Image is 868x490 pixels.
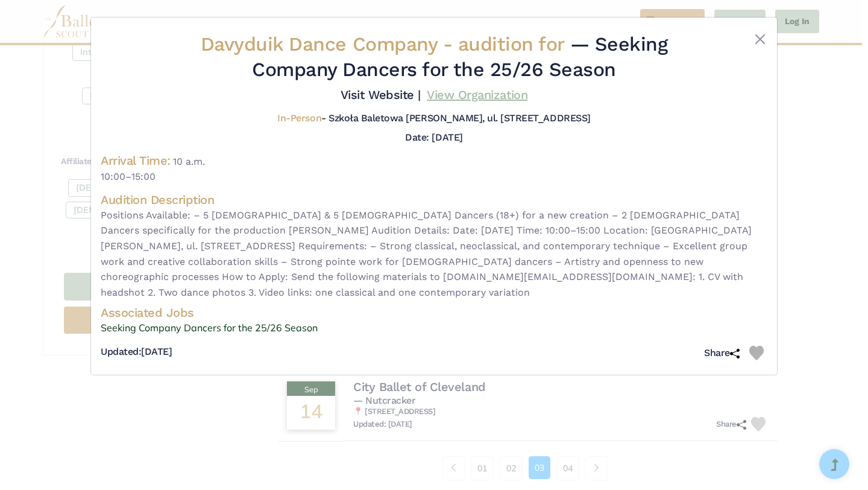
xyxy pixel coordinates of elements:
[101,346,141,357] span: Updated:
[704,347,740,360] h5: Share
[101,346,172,358] h5: [DATE]
[277,112,590,125] h5: - Szkoła Baletowa [PERSON_NAME], ul. [STREET_ADDRESS]
[405,132,462,143] h5: Date: [DATE]
[252,33,667,81] span: — Seeking Company Dancers for the 25/26 Season
[101,192,767,208] h4: Audition Description
[277,112,321,124] span: In-Person
[341,87,421,102] a: Visit Website |
[101,208,767,301] span: Positions Available: – 5 [DEMOGRAPHIC_DATA] & 5 [DEMOGRAPHIC_DATA] Dancers (18+) for a new creati...
[201,33,570,56] span: Davyduik Dance Company -
[101,153,171,168] h4: Arrival Time:
[458,33,564,56] span: audition for
[101,305,767,320] h4: Associated Jobs
[173,156,205,167] span: 10 a.m.
[427,87,527,102] a: View Organization
[101,169,767,185] span: 10:00–15:00
[101,320,767,336] a: Seeking Company Dancers for the 25/26 Season
[753,32,767,46] button: Close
